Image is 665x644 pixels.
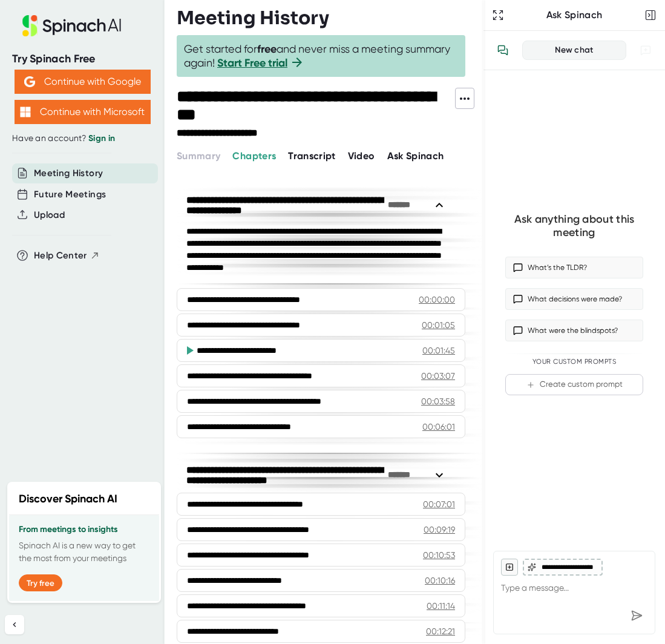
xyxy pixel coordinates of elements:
div: New chat [530,45,618,56]
button: Create custom prompt [505,374,643,395]
div: 00:03:07 [421,370,455,382]
button: What’s the TLDR? [505,257,643,278]
button: Ask Spinach [387,149,444,163]
button: Continue with Google [15,70,151,94]
button: Expand to Ask Spinach page [490,7,506,24]
button: Chapters [232,149,276,163]
b: free [257,42,277,56]
a: Start Free trial [217,56,287,70]
div: 00:10:16 [425,574,455,586]
button: Video [348,149,375,163]
div: 00:00:00 [419,294,455,306]
button: Try free [19,574,62,591]
div: Have an account? [12,133,152,144]
div: Your Custom Prompts [505,358,643,366]
span: Ask Spinach [387,150,444,162]
div: 00:11:14 [427,600,455,612]
span: Summary [177,150,220,162]
button: What decisions were made? [505,288,643,310]
div: Send message [626,605,647,626]
h2: Discover Spinach AI [19,491,117,507]
span: Get started for and never miss a meeting summary again! [184,42,458,70]
div: 00:03:58 [421,395,455,407]
button: Close conversation sidebar [642,7,659,24]
div: 00:01:45 [422,344,455,356]
button: Transcript [288,149,336,163]
span: Transcript [288,150,336,162]
img: Aehbyd4JwY73AAAAAElFTkSuQmCC [24,76,35,87]
div: 00:10:53 [423,549,455,561]
div: 00:12:21 [426,625,455,637]
a: Sign in [88,133,115,143]
button: Help Center [34,249,100,263]
button: What were the blindspots? [505,320,643,341]
div: 00:01:05 [422,319,455,331]
h3: Meeting History [177,7,329,29]
button: Future Meetings [34,188,106,202]
button: Collapse sidebar [5,615,24,634]
div: 00:07:01 [423,498,455,510]
button: Upload [34,208,65,222]
span: Chapters [232,150,276,162]
button: Summary [177,149,220,163]
button: Meeting History [34,166,103,180]
button: View conversation history [491,38,515,62]
h3: From meetings to insights [19,525,149,534]
button: Continue with Microsoft [15,100,151,124]
span: Help Center [34,249,87,263]
div: Try Spinach Free [12,52,152,66]
div: Ask Spinach [506,9,642,21]
div: 00:09:19 [424,524,455,536]
div: Ask anything about this meeting [505,212,643,240]
p: Spinach AI is a new way to get the most from your meetings [19,539,149,565]
div: 00:06:01 [422,421,455,433]
span: Video [348,150,375,162]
